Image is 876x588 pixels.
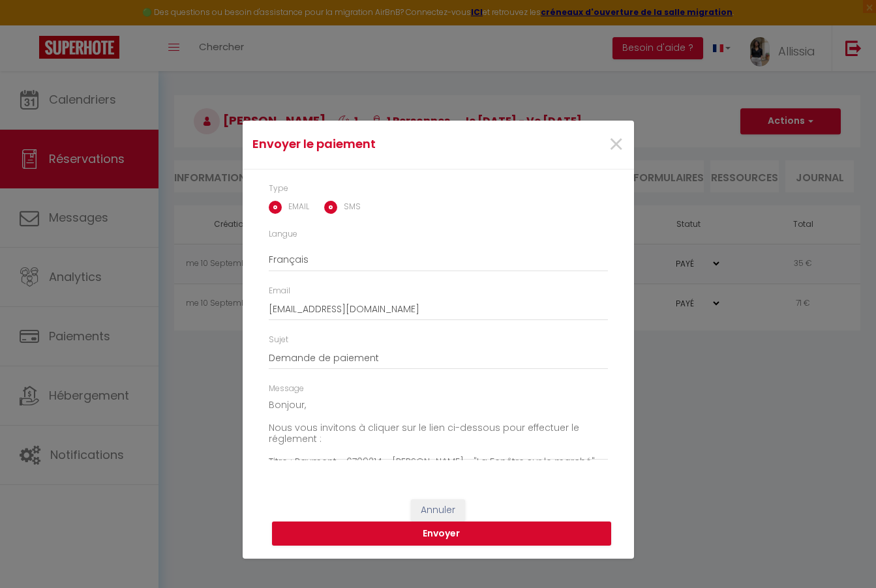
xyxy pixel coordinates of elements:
[608,125,624,164] span: ×
[269,334,288,346] label: Sujet
[269,183,288,195] label: Type
[272,522,611,546] button: Envoyer
[269,285,290,297] label: Email
[269,383,304,395] label: Message
[608,131,624,159] button: Close
[411,499,465,522] button: Annuler
[10,5,50,44] button: Ouvrir le widget de chat LiveChat
[282,201,309,215] label: EMAIL
[252,135,494,153] h4: Envoyer le paiement
[337,201,361,215] label: SMS
[269,228,297,241] label: Langue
